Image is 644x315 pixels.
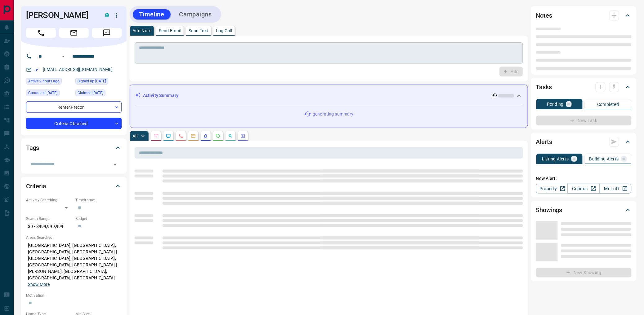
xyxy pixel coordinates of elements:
span: Active 2 hours ago [28,78,60,84]
svg: Requests [216,133,221,138]
p: Activity Summary [143,92,178,99]
div: Notes [536,8,632,23]
div: Wed Nov 20 2024 [75,78,122,86]
div: Alerts [536,134,632,149]
span: Call [26,28,56,38]
div: Criteria [26,179,122,194]
p: Timeframe: [75,197,122,203]
span: Message [92,28,122,38]
a: Mr.Loft [600,184,632,194]
svg: Emails [191,133,196,138]
svg: Lead Browsing Activity [166,133,171,138]
svg: Email Verified [34,68,38,72]
svg: Opportunities [228,133,233,138]
div: Fri Jul 25 2025 [26,90,72,98]
svg: Notes [154,133,159,138]
p: Areas Searched: [26,235,122,240]
span: Email [59,28,89,38]
p: generating summary [313,111,353,117]
button: Open [60,53,67,60]
p: Log Call [216,28,232,33]
h2: Criteria [26,181,46,191]
h2: Notes [536,11,552,20]
div: Tasks [536,80,632,94]
div: Thu Sep 11 2025 [26,78,72,86]
p: Completed [597,102,619,107]
svg: Agent Actions [240,133,245,138]
p: Pending [547,102,564,106]
h2: Tasks [536,82,552,92]
div: Thu Nov 21 2024 [75,90,122,98]
p: New Alert: [536,175,632,182]
span: Contacted [DATE] [28,90,57,96]
p: Actively Searching: [26,197,72,203]
span: Claimed [DATE] [78,90,103,96]
a: Property [536,184,568,194]
p: Add Note [132,28,151,33]
p: Send Text [189,28,208,33]
p: Motivation: [26,293,122,298]
button: Timeline [133,9,171,20]
svg: Listing Alerts [203,133,208,138]
p: Send Email [159,28,181,33]
svg: Calls [178,133,183,138]
div: Activity Summary [135,90,523,101]
h2: Alerts [536,137,552,147]
div: Criteria Obtained [26,118,122,129]
p: $0 - $999,999,999 [26,221,72,232]
p: Listing Alerts [542,157,569,161]
p: Budget: [75,216,122,221]
a: [EMAIL_ADDRESS][DOMAIN_NAME] [43,67,113,72]
a: Condos [568,184,600,194]
button: Campaigns [173,9,218,20]
button: Show More [28,281,50,288]
div: Tags [26,140,122,155]
h2: Tags [26,143,39,153]
p: [GEOGRAPHIC_DATA], [GEOGRAPHIC_DATA], [GEOGRAPHIC_DATA], [GEOGRAPHIC_DATA] | [GEOGRAPHIC_DATA], [... [26,240,122,290]
p: All [132,134,137,138]
span: Signed up [DATE] [78,78,106,84]
h1: [PERSON_NAME] [26,10,96,20]
div: Showings [536,203,632,217]
p: Building Alerts [589,157,619,161]
h2: Showings [536,205,562,215]
button: Open [111,160,119,169]
div: Renter , Precon [26,101,122,113]
p: Search Range: [26,216,72,221]
div: condos.ca [105,13,109,17]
